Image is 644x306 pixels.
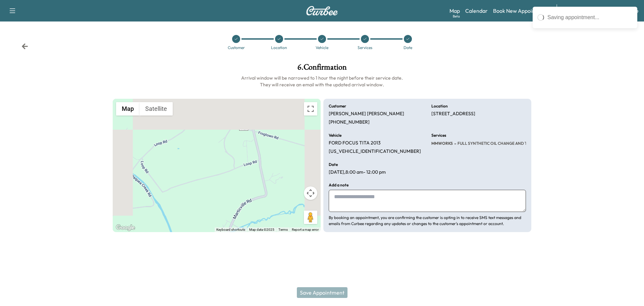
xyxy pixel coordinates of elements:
button: Map camera controls [304,186,317,200]
h1: 6 . Confirmation [113,63,531,75]
p: [STREET_ADDRESS] [431,111,475,117]
img: Curbee Logo [306,6,338,15]
p: By booking an appointment, you are confirming the customer is opting in to receive SMS text messa... [329,215,526,227]
h6: Customer [329,104,346,108]
div: Customer [228,46,245,50]
button: Show street map [116,102,140,116]
a: Calendar [465,7,488,15]
a: Report a map error [292,228,319,231]
div: Date [404,46,412,50]
a: Open this area in Google Maps (opens a new window) [114,223,137,232]
div: Saving appointment... [547,13,633,21]
h6: Date [329,163,338,167]
h6: Services [431,133,446,137]
span: Map data ©2025 [249,228,274,231]
div: Beta [453,14,460,19]
p: [DATE] , 8:00 am - 12:00 pm [329,169,386,175]
p: [PERSON_NAME] [PERSON_NAME] [329,111,404,117]
p: [PHONE_NUMBER] [329,119,370,125]
h6: Location [431,104,448,108]
h6: Add a note [329,183,348,187]
span: FULL SYNTHETIC OIL CHANGE AND TIRE ROTATION - WORKS PACKAGE [456,141,590,146]
a: Book New Appointment [493,7,550,15]
div: Vehicle [316,46,328,50]
h6: Vehicle [329,133,341,137]
button: Show satellite imagery [140,102,173,116]
img: Google [114,223,137,232]
a: MapBeta [449,7,460,15]
a: Terms (opens in new tab) [278,228,288,231]
button: Toggle fullscreen view [304,102,317,116]
span: MMWORKS [431,141,453,146]
div: Back [21,43,28,50]
p: FORD FOCUS TITA 2013 [329,140,381,146]
button: Keyboard shortcuts [216,227,245,232]
button: Drag Pegman onto the map to open Street View [304,211,317,224]
div: Location [271,46,287,50]
p: [US_VEHICLE_IDENTIFICATION_NUMBER] [329,148,421,155]
span: - [453,140,456,147]
h6: Arrival window will be narrowed to 1 hour the night before their service date. They will receive ... [113,75,531,88]
div: Services [358,46,372,50]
